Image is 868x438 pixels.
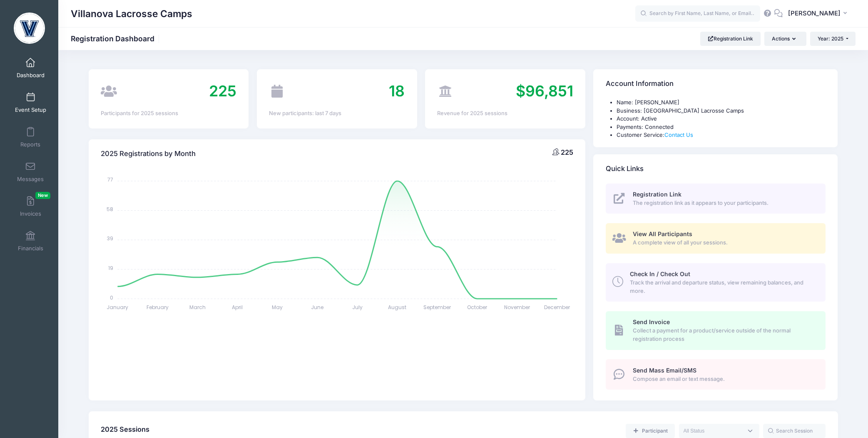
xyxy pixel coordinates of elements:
[437,109,573,118] div: Revenue for 2025 sessions
[14,13,45,44] img: Villanova Lacrosse Camps
[423,304,451,311] tspan: September
[311,304,323,311] tspan: June
[617,115,826,123] li: Account: Active
[617,107,826,115] li: Business: [GEOGRAPHIC_DATA] Lacrosse Camps
[20,210,41,217] span: Invoices
[232,304,243,311] tspan: April
[664,131,693,138] a: Contact Us
[147,304,169,311] tspan: February
[764,32,806,46] button: Actions
[606,157,644,181] h4: Quick Links
[107,235,113,242] tspan: 39
[107,304,128,311] tspan: January
[71,34,162,43] h1: Registration Dashboard
[11,53,50,83] a: Dashboard
[272,304,283,311] tspan: May
[635,5,760,22] input: Search by First Name, Last Name, or Email...
[20,141,40,148] span: Reports
[818,35,843,42] span: Year: 2025
[788,9,841,18] span: [PERSON_NAME]
[606,311,826,350] a: Send Invoice Collect a payment for a product/service outside of the normal registration process
[633,191,681,198] span: Registration Link
[763,424,826,438] input: Search Session
[107,206,113,213] tspan: 58
[389,82,405,100] span: 18
[684,427,743,435] textarea: Search
[11,227,50,256] a: Financials
[633,230,692,237] span: View All Participants
[269,109,405,118] div: New participants: last 7 days
[209,82,236,100] span: 225
[630,270,690,277] span: Check In / Check Out
[189,304,206,311] tspan: March
[101,425,149,433] span: 2025 Sessions
[606,223,826,254] a: View All Participants A complete view of all your sessions.
[467,304,487,311] tspan: October
[606,72,674,96] h4: Account Information
[17,176,44,183] span: Messages
[110,294,113,301] tspan: 0
[388,304,406,311] tspan: August
[352,304,363,311] tspan: July
[561,148,573,156] span: 225
[606,359,826,390] a: Send Mass Email/SMS Compose an email or text message.
[630,279,816,295] span: Track the arrival and departure status, view remaining balances, and more.
[71,4,192,23] h1: Villanova Lacrosse Camps
[633,239,816,247] span: A complete view of all your sessions.
[626,424,675,438] a: Add a new manual registration
[617,131,826,139] li: Customer Service:
[11,157,50,186] a: Messages
[633,318,670,325] span: Send Invoice
[700,32,761,46] a: Registration Link
[606,184,826,214] a: Registration Link The registration link as it appears to your participants.
[633,199,816,207] span: The registration link as it appears to your participants.
[617,98,826,107] li: Name: [PERSON_NAME]
[35,192,50,199] span: New
[101,142,196,166] h4: 2025 Registrations by Month
[810,32,856,46] button: Year: 2025
[633,367,696,374] span: Send Mass Email/SMS
[633,327,816,343] span: Collect a payment for a product/service outside of the normal registration process
[11,123,50,152] a: Reports
[11,192,50,221] a: InvoicesNew
[11,88,50,117] a: Event Setup
[107,176,113,183] tspan: 77
[15,106,46,113] span: Event Setup
[606,263,826,302] a: Check In / Check Out Track the arrival and departure status, view remaining balances, and more.
[17,72,45,79] span: Dashboard
[504,304,530,311] tspan: November
[633,375,816,383] span: Compose an email or text message.
[516,82,573,100] span: $96,851
[617,123,826,131] li: Payments: Connected
[101,109,236,118] div: Participants for 2025 sessions
[783,4,856,23] button: [PERSON_NAME]
[108,264,113,272] tspan: 19
[18,245,43,252] span: Financials
[544,304,570,311] tspan: December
